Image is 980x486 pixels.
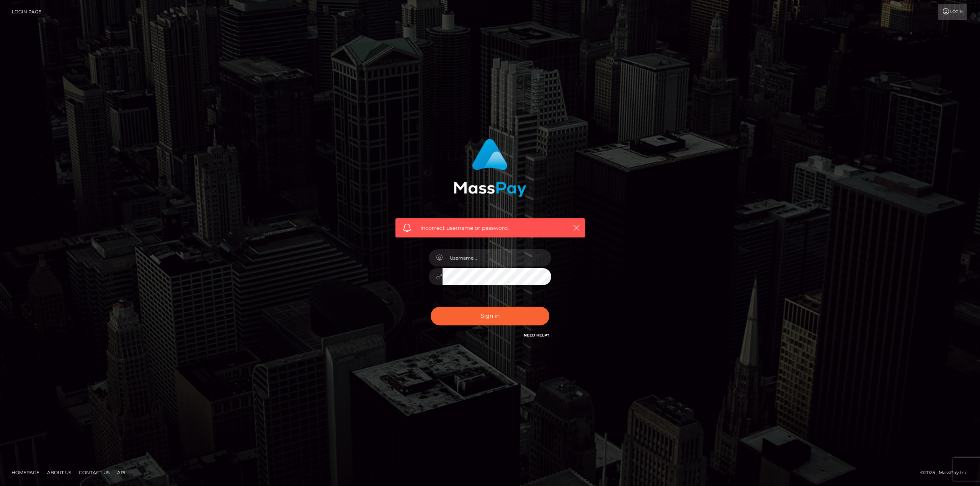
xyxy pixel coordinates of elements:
[920,468,974,477] div: © 2025 , MassPay Inc.
[524,333,549,338] a: Need Help?
[114,466,129,478] a: API
[420,224,560,232] span: Incorrect username or password.
[454,139,526,197] img: MassPay Login
[8,466,42,478] a: Homepage
[938,4,967,20] a: Login
[12,4,41,20] a: Login Page
[443,249,551,267] input: Username...
[44,466,74,478] a: About Us
[431,307,549,325] button: Sign in
[76,466,113,478] a: Contact Us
